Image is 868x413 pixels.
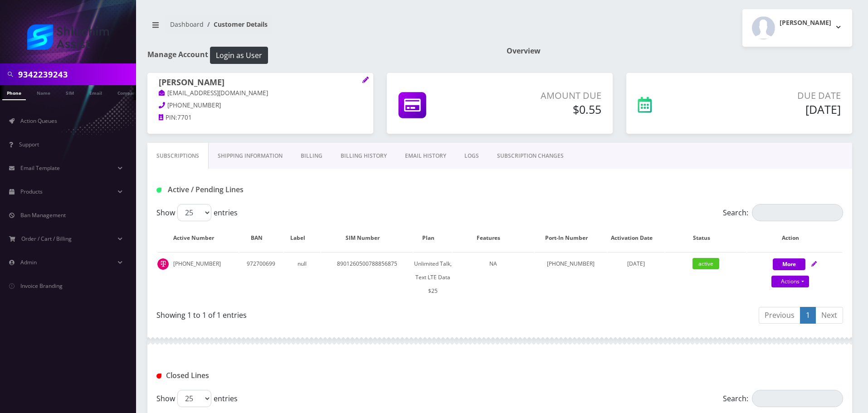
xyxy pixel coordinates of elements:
[21,235,72,243] span: Order / Cart / Billing
[488,89,601,102] p: Amount Due
[627,260,645,267] span: [DATE]
[771,276,809,287] a: Actions
[723,390,843,407] label: Search:
[665,225,746,251] th: Status: activate to sort column ascending
[488,143,573,169] a: SUBSCRIPTION CHANGES
[20,188,43,195] span: Products
[159,89,268,98] a: [EMAIL_ADDRESS][DOMAIN_NAME]
[455,143,488,169] a: LOGS
[147,15,493,41] nav: breadcrumb
[156,204,238,221] label: Show entries
[742,9,852,47] button: [PERSON_NAME]
[759,307,800,324] a: Previous
[414,252,452,302] td: Unlimited Talk, Text LTE Data $25
[210,47,268,64] button: Login as User
[535,225,607,251] th: Port-In Number: activate to sort column ascending
[752,390,843,407] input: Search:
[239,252,283,302] td: 972700699
[156,371,376,380] h1: Closed Lines
[710,102,841,116] h5: [DATE]
[292,143,332,169] a: Billing
[747,225,842,251] th: Action: activate to sort column ascending
[396,143,455,169] a: EMAIL HISTORY
[414,225,452,251] th: Plan: activate to sort column ascending
[321,252,413,302] td: 8901260500788856875
[20,164,60,172] span: Email Template
[815,307,843,324] a: Next
[692,258,719,269] span: active
[752,204,843,221] input: Search:
[208,49,268,59] a: Login as User
[608,225,664,251] th: Activation Date: activate to sort column ascending
[710,89,841,102] p: Due Date
[159,113,177,122] a: PIN:
[156,185,376,194] h1: Active / Pending Lines
[18,66,134,83] input: Search in Company
[156,374,161,379] img: Closed Lines
[32,85,55,99] a: Name
[453,252,534,302] td: NA
[2,85,26,100] a: Phone
[177,390,211,407] select: Showentries
[177,113,192,121] span: 7701
[209,143,292,169] a: Shipping Information
[157,258,169,270] img: t_img.png
[19,141,39,148] span: Support
[453,225,534,251] th: Features: activate to sort column ascending
[284,225,321,251] th: Label: activate to sort column ascending
[156,390,238,407] label: Show entries
[147,143,209,169] a: Subscriptions
[780,19,831,27] h2: [PERSON_NAME]
[507,47,852,55] h1: Overview
[156,188,161,193] img: Active / Pending Lines
[27,24,109,50] img: Shluchim Assist
[239,225,283,251] th: BAN: activate to sort column ascending
[20,117,57,125] span: Action Queues
[156,306,493,321] div: Showing 1 to 1 of 1 entries
[20,282,63,290] span: Invoice Branding
[61,85,78,99] a: SIM
[20,211,66,219] span: Ban Management
[157,252,239,302] td: [PHONE_NUMBER]
[332,143,396,169] a: Billing History
[85,85,107,99] a: Email
[157,225,239,251] th: Active Number: activate to sort column ascending
[321,225,413,251] th: SIM Number: activate to sort column ascending
[170,20,204,29] a: Dashboard
[284,252,321,302] td: null
[20,258,37,266] span: Admin
[167,101,221,109] span: [PHONE_NUMBER]
[800,307,816,324] a: 1
[113,85,143,99] a: Company
[723,204,843,221] label: Search:
[177,204,211,221] select: Showentries
[147,47,493,64] h1: Manage Account
[204,19,268,29] li: Customer Details
[159,78,362,88] h1: [PERSON_NAME]
[535,252,607,302] td: [PHONE_NUMBER]
[488,102,601,116] h5: $0.55
[773,258,805,270] button: More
